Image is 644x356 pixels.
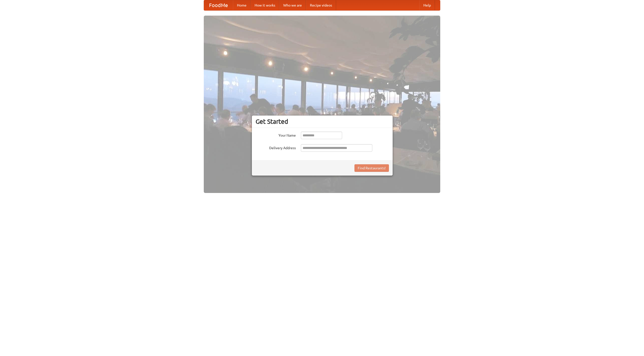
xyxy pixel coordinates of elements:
a: FoodMe [204,0,233,10]
h3: Get Started [256,118,389,125]
a: Who we are [279,0,306,10]
a: How it works [251,0,279,10]
a: Home [233,0,251,10]
a: Help [419,0,435,10]
button: Find Restaurants! [354,164,389,172]
label: Delivery Address [256,144,296,150]
label: Your Name [256,132,296,138]
a: Recipe videos [306,0,336,10]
